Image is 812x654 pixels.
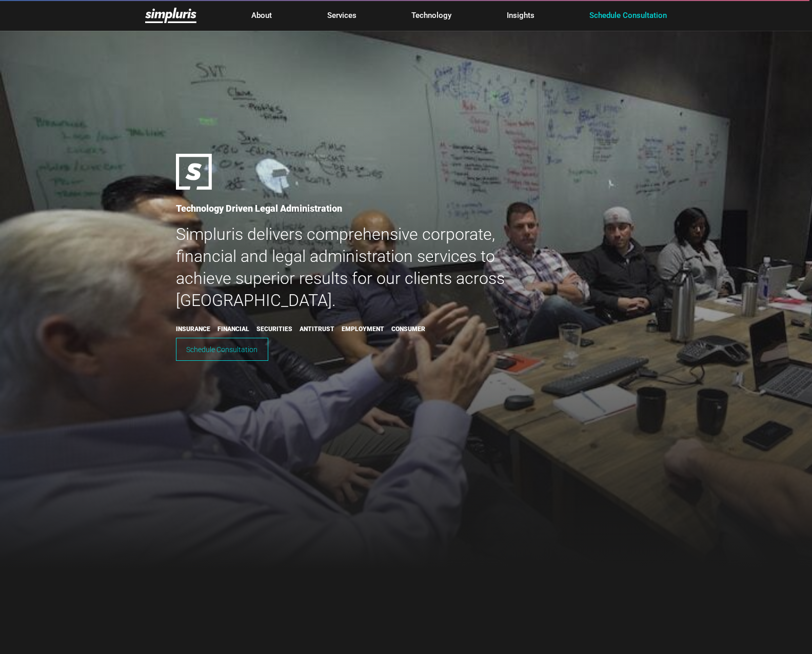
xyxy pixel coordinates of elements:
[176,154,212,190] img: Class-action-settlement
[411,10,451,22] a: Technology
[176,223,525,312] h1: Simpluris delivers comprehensive corporate, financial and legal administration services to achiev...
[145,8,196,23] img: Federal-Rule-of-Civil-Procedure-23
[327,10,357,22] a: Services
[251,10,272,22] a: About
[391,323,425,336] a: Consumer
[176,338,268,361] a: Schedule Consultation
[589,10,667,22] a: Schedule Consultation
[176,323,210,336] a: Insurance
[300,323,334,336] a: Antitrust
[217,323,249,336] a: Financial
[176,197,525,219] h2: Technology Driven Legal Administration
[342,323,384,336] a: Employment
[256,323,292,336] a: Securities
[507,10,534,22] a: Insights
